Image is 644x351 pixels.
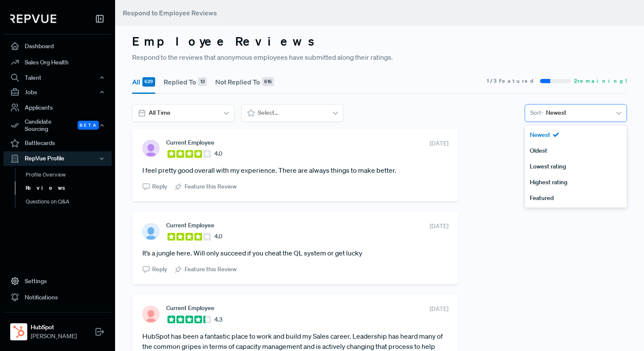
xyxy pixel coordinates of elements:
[198,77,207,87] div: 13
[214,232,222,241] span: 4.0
[530,108,543,117] span: Sort -
[3,151,112,166] button: RepVue Profile
[3,85,112,99] button: Jobs
[166,222,214,229] span: Current Employee
[78,121,99,130] span: Beta
[31,332,77,341] span: [PERSON_NAME]
[132,34,627,49] h3: Employee Reviews
[3,273,112,289] a: Settings
[31,323,77,332] strong: HubSpot
[166,305,214,311] span: Current Employee
[185,182,237,191] span: Feature this Review
[3,135,112,151] a: Battlecards
[132,52,627,62] p: Respond to the reviews that anonymous employees have submitted along their ratings.
[12,325,26,339] img: HubSpot
[166,139,214,146] span: Current Employee
[3,38,112,54] a: Dashboard
[142,77,155,87] div: 629
[3,312,112,344] a: HubSpotHubSpot[PERSON_NAME]
[430,222,448,231] span: [DATE]
[525,127,627,143] div: Newest
[15,195,123,209] a: Questions on Q&A
[15,181,123,195] a: Reviews
[3,116,112,135] div: Candidate Sourcing
[430,139,448,148] span: [DATE]
[15,168,123,182] a: Profile Overview
[152,182,167,191] span: Reply
[164,70,207,94] button: Replied To 13
[132,70,155,94] button: All 629
[525,143,627,159] div: Oldest
[262,77,274,87] div: 616
[214,149,222,158] span: 4.0
[10,15,56,23] img: RepVue
[574,77,627,85] span: 2 remaining!
[3,99,112,116] a: Applicants
[487,77,537,85] span: 1 / 3 Featured
[525,174,627,190] div: Highest rating
[3,116,112,135] button: Candidate Sourcing Beta
[214,315,222,324] span: 4.3
[3,70,112,85] button: Talent
[142,165,448,175] article: I feel pretty good overall with my experience. There are always things to make better.
[142,248,448,258] article: It’s a jungle here. Will only succeed if you cheat the QL system or get lucky
[525,159,627,174] div: Lowest rating
[123,9,217,17] span: Respond to Employee Reviews
[3,54,112,70] a: Sales Org Health
[3,289,112,305] a: Notifications
[430,305,448,313] span: [DATE]
[525,190,627,206] div: Featured
[152,265,167,274] span: Reply
[185,265,237,274] span: Feature this Review
[215,70,274,94] button: Not Replied To 616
